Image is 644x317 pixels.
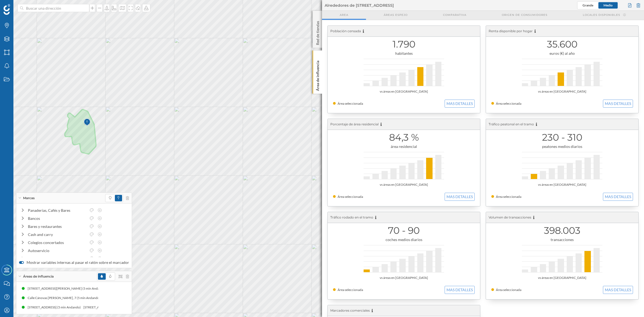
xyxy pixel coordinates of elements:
[583,13,620,17] span: Locales disponibles
[328,305,480,316] div: Marcadores comerciales
[315,19,320,45] p: Red de tiendas
[491,51,633,56] div: euros (€) al año
[486,119,638,130] div: Tráfico peatonal en el tramo
[496,288,521,292] span: Área seleccionada
[328,26,480,37] div: Población censada
[19,260,129,265] label: Mostrar variables internas al pasar el ratón sobre el marcador
[328,212,480,223] div: Tráfico rodado en el tramo
[491,89,633,94] div: vs áreas en [GEOGRAPHIC_DATA]
[384,13,408,17] span: Áreas espejo
[333,89,475,94] div: vs áreas en [GEOGRAPHIC_DATA]
[502,13,547,17] span: Origen de consumidores
[491,132,633,143] h1: 230 - 310
[28,232,86,237] div: Cash and carry
[315,59,320,91] p: Área de influencia
[583,3,593,7] span: Grande
[496,101,521,105] span: Área seleccionada
[333,182,475,187] div: vs áreas en [GEOGRAPHIC_DATA]
[445,100,475,108] button: MAS DETALLES
[445,286,475,294] button: MAS DETALLES
[486,26,638,37] div: Renta disponible por hogar
[491,275,633,280] div: vs áreas en [GEOGRAPHIC_DATA]
[328,119,480,130] div: Porcentaje de área residencial
[83,305,139,310] div: [STREET_ADDRESS] (5 min Andando)
[603,100,633,108] button: MAS DETALLES
[340,13,348,17] span: Area
[28,216,86,221] div: Bancos
[3,4,10,15] img: Geoblink Logo
[333,237,475,242] div: coches medios diarios
[23,196,35,201] span: Marcas
[491,225,633,236] h1: 398.003
[28,207,86,213] div: Panaderías, Cafés y Bares
[28,224,86,229] div: Bares y restaurantes
[496,195,521,199] span: Área seleccionada
[28,256,86,261] div: Comida Rápida
[333,275,475,280] div: vs áreas en [GEOGRAPHIC_DATA]
[491,182,633,187] div: vs áreas en [GEOGRAPHIC_DATA]
[11,4,30,9] span: Soporte
[28,286,109,291] div: [STREET_ADDRESS][PERSON_NAME] (5 min Andando)
[28,240,86,245] div: Colegios concertados
[445,193,475,201] button: MAS DETALLES
[333,144,475,149] div: área residencial
[28,248,86,253] div: Autoservicio
[325,3,394,8] span: Alrededores de [STREET_ADDRESS]
[338,101,363,105] span: Área seleccionada
[603,3,613,7] span: Medio
[491,237,633,242] div: transacciones
[28,295,103,301] div: Calle Cánovas [PERSON_NAME], 7 (5 min Andando)
[333,51,475,56] div: habitantes
[491,144,633,149] div: peatones medios diarios
[603,193,633,201] button: MAS DETALLES
[486,212,638,223] div: Volumen de transacciones
[84,117,90,128] img: Marker
[333,225,475,236] h1: 70 - 90
[338,288,363,292] span: Área seleccionada
[443,13,466,17] span: Comparativa
[23,274,54,279] span: Áreas de influencia
[333,39,475,49] h1: 1.790
[333,132,475,143] h1: 84,3 %
[603,286,633,294] button: MAS DETALLES
[491,39,633,49] h1: 35.600
[27,305,83,310] div: [STREET_ADDRESS] (5 min Andando)
[338,195,363,199] span: Área seleccionada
